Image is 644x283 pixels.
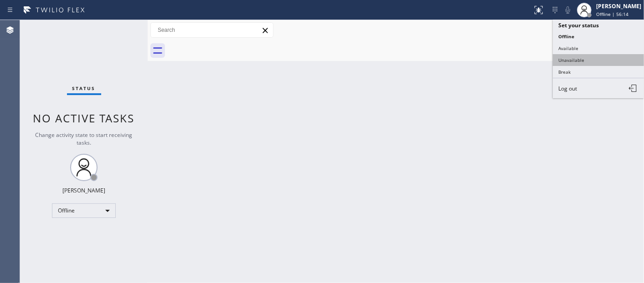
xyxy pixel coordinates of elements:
[33,111,135,126] span: No active tasks
[562,4,574,16] button: Mute
[596,11,629,17] span: Offline | 56:14
[596,2,641,10] div: [PERSON_NAME]
[36,131,133,147] span: Change activity state to start receiving tasks.
[151,23,273,37] input: Search
[62,187,105,194] div: [PERSON_NAME]
[52,203,116,218] div: Offline
[72,85,96,91] span: Status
